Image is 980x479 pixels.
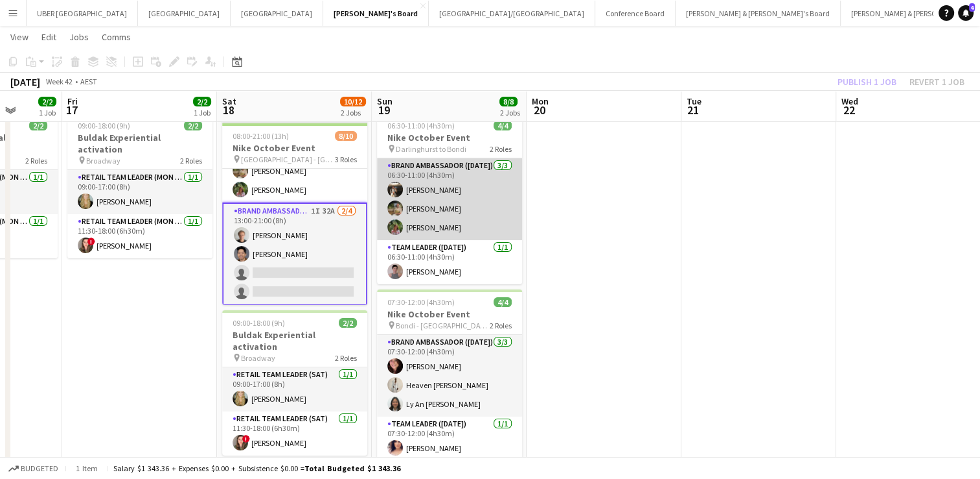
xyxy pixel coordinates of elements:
[304,463,400,473] span: Total Budgeted $1 343.36
[194,108,211,117] div: 1 Job
[500,108,520,117] div: 2 Jobs
[969,3,975,12] span: 4
[67,170,212,214] app-card-role: RETAIL Team Leader (Mon - Fri)1/109:00-17:00 (8h)[PERSON_NAME]
[231,1,323,26] button: [GEOGRAPHIC_DATA]
[5,29,34,45] a: View
[87,238,95,245] span: !
[685,103,701,117] span: 21
[180,156,202,166] span: 2 Roles
[36,29,62,45] a: Edit
[494,297,512,307] span: 4/4
[377,158,522,240] app-card-role: Brand Ambassador ([DATE])3/306:30-11:00 (4h30m)[PERSON_NAME][PERSON_NAME][PERSON_NAME]
[339,318,357,328] span: 2/2
[67,132,212,155] h3: Buldak Experiential activation
[490,321,512,330] span: 2 Roles
[375,103,393,117] span: 19
[530,103,549,117] span: 20
[532,95,549,107] span: Mon
[10,75,40,88] div: [DATE]
[27,1,138,26] button: UBER [GEOGRAPHIC_DATA]
[220,103,236,117] span: 18
[958,5,974,21] a: 4
[490,144,512,154] span: 2 Roles
[6,461,60,476] button: Budgeted
[687,95,701,107] span: Tue
[222,411,367,456] app-card-role: RETAIL Team Leader (Sat)1/111:30-18:00 (6h30m)![PERSON_NAME]
[222,95,236,107] span: Sat
[184,121,202,130] span: 2/2
[25,156,47,166] span: 2 Roles
[841,95,858,107] span: Wed
[396,321,490,330] span: Bondi - [GEOGRAPHIC_DATA]
[377,113,522,284] app-job-card: 06:30-11:00 (4h30m)4/4Nike October Event Darlinghurst to Bondi2 RolesBrand Ambassador ([DATE])3/3...
[335,353,357,363] span: 2 Roles
[64,29,94,45] a: Jobs
[233,318,285,328] span: 09:00-18:00 (9h)
[377,335,522,417] app-card-role: Brand Ambassador ([DATE])3/307:30-12:00 (4h30m)[PERSON_NAME]Heaven [PERSON_NAME]Ly An [PERSON_NAME]
[387,297,455,307] span: 07:30-12:00 (4h30m)
[377,240,522,284] app-card-role: Team Leader ([DATE])1/106:30-11:00 (4h30m)[PERSON_NAME]
[676,1,841,26] button: [PERSON_NAME] & [PERSON_NAME]'s Board
[86,156,120,166] span: Broadway
[222,203,367,306] app-card-role: Brand Ambassador ([DATE])1I32A2/413:00-21:00 (8h)[PERSON_NAME][PERSON_NAME]
[429,1,595,26] button: [GEOGRAPHIC_DATA]/[GEOGRAPHIC_DATA]
[341,108,365,117] div: 2 Jobs
[222,310,367,456] app-job-card: 09:00-18:00 (9h)2/2Buldak Experiential activation Broadway2 RolesRETAIL Team Leader (Sat)1/109:00...
[97,29,136,45] a: Comms
[67,214,212,258] app-card-role: RETAIL Team Leader (Mon - Fri)1/111:30-18:00 (6h30m)![PERSON_NAME]
[38,97,56,106] span: 2/2
[377,132,522,143] h3: Nike October Event
[43,77,75,86] span: Week 42
[595,1,676,26] button: Conference Board
[387,121,455,130] span: 06:30-11:00 (4h30m)
[335,131,357,141] span: 8/10
[222,142,367,154] h3: Nike October Event
[138,1,231,26] button: [GEOGRAPHIC_DATA]
[71,463,102,473] span: 1 item
[193,97,211,106] span: 2/2
[323,1,429,26] button: [PERSON_NAME]'s Board
[242,435,250,443] span: !
[10,31,28,43] span: View
[377,417,522,461] app-card-role: Team Leader ([DATE])1/107:30-12:00 (4h30m)[PERSON_NAME]
[377,95,393,107] span: Sun
[222,329,367,352] h3: Buldak Experiential activation
[39,108,56,117] div: 1 Job
[377,308,522,320] h3: Nike October Event
[839,103,858,117] span: 22
[222,113,367,305] app-job-card: Updated08:00-21:00 (13h)8/10Nike October Event [GEOGRAPHIC_DATA] - [GEOGRAPHIC_DATA]3 RolesHeaven...
[113,463,400,473] div: Salary $1 343.36 + Expenses $0.00 + Subsistence $0.00 =
[335,154,357,164] span: 3 Roles
[65,103,78,117] span: 17
[67,95,78,107] span: Fri
[377,289,522,461] app-job-card: 07:30-12:00 (4h30m)4/4Nike October Event Bondi - [GEOGRAPHIC_DATA]2 RolesBrand Ambassador ([DATE]...
[340,97,366,106] span: 10/12
[80,77,97,86] div: AEST
[29,121,47,130] span: 2/2
[499,97,518,106] span: 8/8
[21,464,58,473] span: Budgeted
[102,31,131,43] span: Comms
[78,121,130,130] span: 09:00-18:00 (9h)
[241,154,335,164] span: [GEOGRAPHIC_DATA] - [GEOGRAPHIC_DATA]
[396,144,466,154] span: Darlinghurst to Bondi
[241,353,275,363] span: Broadway
[69,31,89,43] span: Jobs
[222,367,367,411] app-card-role: RETAIL Team Leader (Sat)1/109:00-17:00 (8h)[PERSON_NAME]
[494,121,512,130] span: 4/4
[41,31,56,43] span: Edit
[67,113,212,258] app-job-card: 09:00-18:00 (9h)2/2Buldak Experiential activation Broadway2 RolesRETAIL Team Leader (Mon - Fri)1/...
[233,131,289,141] span: 08:00-21:00 (13h)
